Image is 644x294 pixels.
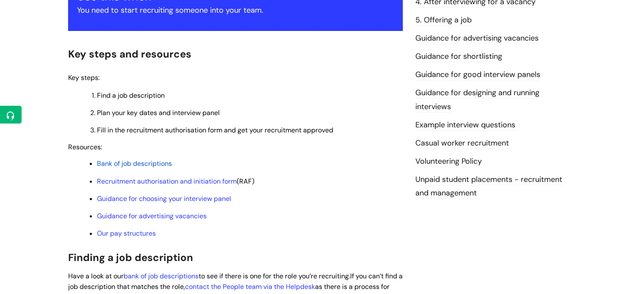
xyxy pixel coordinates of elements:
a: Guidance for designing and running interviews [415,88,539,112]
a: Our pay structures [97,229,156,238]
span: Key steps: [68,73,100,82]
span: Fill in the recruitment authorisation form and get your recruitment approved [97,126,333,135]
a: Guidance for advertising vacancies [97,212,207,220]
span: Plan your key dates and interview panel [97,108,220,117]
a: Guidance for good interview panels [415,69,540,80]
span: Key steps and resources [68,47,191,60]
a: Guidance for advertising vacancies [415,33,539,44]
a: Guidance for shortlisting [415,51,502,62]
a: Recruitment authorisation and initiation form [97,177,237,186]
span: Have a look at our to see if there is one for the role you’re recruiting. [68,272,350,280]
a: contact the People team via the Helpdesk [185,282,315,291]
p: You need to start recruiting someone into your team. [77,3,394,17]
a: Example interview questions [415,120,515,131]
span: Find a job description [97,91,165,100]
a: bank of job descriptions [124,272,199,280]
a: Bank of job descriptions [97,159,172,168]
a: Guidance for choosing your interview panel [97,194,231,203]
p: (RAF) [97,177,403,186]
a: Casual worker recruitment [415,138,509,149]
span: Resources: [68,143,102,151]
span: Finding a job description [68,251,193,264]
a: Volunteering Policy [415,156,482,167]
a: 5. Offering a job [415,15,472,26]
a: Unpaid student placements - recruitment and management [415,174,562,199]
